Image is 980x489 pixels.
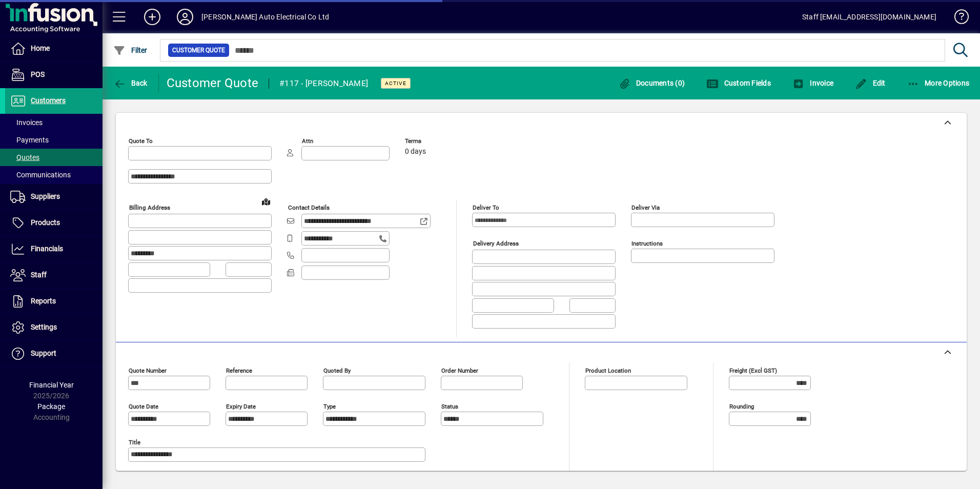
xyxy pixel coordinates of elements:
a: Reports [5,289,103,314]
a: View on map [258,193,274,210]
span: Quotes [10,153,39,161]
app-page-header-button: Back [103,74,159,92]
mat-label: Type [323,402,336,410]
span: More Options [907,79,970,87]
span: Invoice [792,79,833,87]
a: Knowledge Base [947,2,967,35]
mat-label: Attn [302,137,313,145]
mat-label: Expiry date [226,402,256,410]
div: Staff [EMAIL_ADDRESS][DOMAIN_NAME] [802,9,936,25]
span: Back [113,79,148,87]
span: Staff [31,271,47,279]
mat-label: Order number [441,366,478,374]
mat-label: Reference [226,366,252,374]
span: POS [31,70,45,78]
a: POS [5,62,103,88]
mat-label: Quoted by [323,366,351,374]
span: Edit [855,79,886,87]
a: Home [5,36,103,62]
button: Custom Fields [704,74,773,92]
span: Suppliers [31,192,60,200]
mat-label: Product location [585,366,631,374]
span: 0 days [405,148,426,156]
mat-label: Deliver via [631,204,660,211]
button: Profile [169,8,201,26]
a: Invoices [5,114,103,131]
mat-label: Deliver To [473,204,499,211]
span: Invoices [10,118,43,127]
button: Filter [111,41,150,59]
button: More Options [905,74,972,92]
span: Home [31,44,50,52]
span: Communications [10,171,71,179]
span: Reports [31,297,56,305]
a: Financials [5,236,103,262]
a: Payments [5,131,103,149]
button: Invoice [790,74,836,92]
a: Products [5,210,103,236]
span: Settings [31,323,57,331]
span: Customer Quote [172,45,225,55]
div: #117 - [PERSON_NAME] [279,75,368,92]
mat-label: Quote number [129,366,167,374]
button: Edit [852,74,888,92]
button: Back [111,74,150,92]
a: Settings [5,315,103,340]
span: Products [31,218,60,227]
mat-label: Rounding [729,402,754,410]
span: Custom Fields [706,79,771,87]
a: Quotes [5,149,103,166]
div: Customer Quote [167,75,259,91]
mat-label: Instructions [631,240,663,247]
span: Terms [405,138,466,145]
span: Support [31,349,56,357]
a: Suppliers [5,184,103,210]
button: Documents (0) [616,74,687,92]
span: Filter [113,46,148,54]
span: Documents (0) [618,79,685,87]
a: Support [5,341,103,366]
span: Financials [31,244,63,253]
mat-label: Freight (excl GST) [729,366,777,374]
a: Staff [5,262,103,288]
span: Customers [31,96,66,105]
span: Active [385,80,406,87]
mat-label: Quote date [129,402,158,410]
button: Add [136,8,169,26]
div: [PERSON_NAME] Auto Electrical Co Ltd [201,9,329,25]
span: Package [37,402,65,411]
mat-label: Title [129,438,140,445]
mat-label: Quote To [129,137,153,145]
span: Payments [10,136,49,144]
span: Financial Year [29,381,74,389]
a: Communications [5,166,103,184]
mat-label: Status [441,402,458,410]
